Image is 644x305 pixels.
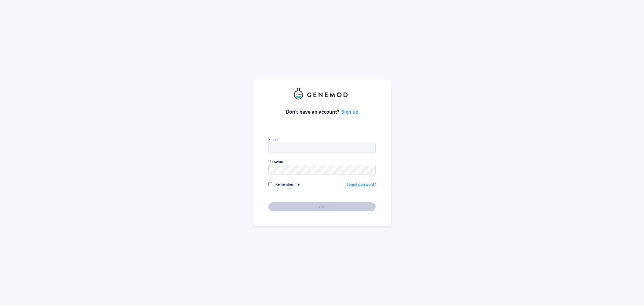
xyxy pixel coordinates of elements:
a: Sign up [342,108,358,115]
div: Don’t have an account? [286,108,359,116]
a: Forgot password? [347,181,376,187]
div: Password [268,159,284,164]
div: Email [268,137,277,142]
span: Remember me [275,181,299,187]
img: genemod_logo_light-BcqUzbGq.png [294,88,350,99]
